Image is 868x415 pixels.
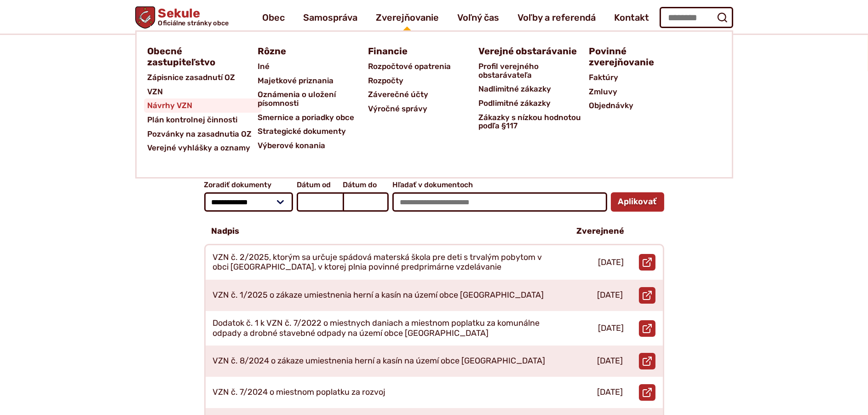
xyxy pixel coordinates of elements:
[577,226,625,236] p: Zverejnené
[479,43,578,59] a: Verejné obstarávanie
[598,356,623,366] p: [DATE]
[368,87,479,102] a: Záverečné účty
[479,96,551,110] span: Podlimitné zákazky
[611,192,664,212] button: Aplikovať
[368,87,429,102] span: Záverečné účty
[148,98,193,113] span: Návrhy VZN
[148,70,258,85] a: Zápisnice zasadnutí OZ
[204,192,293,212] select: Zoradiť dokumenty
[135,6,229,29] a: Logo Sekule, prejsť na domovskú stránku.
[148,43,247,70] a: Obecné zastupiteľstvo
[517,5,596,30] a: Voľby a referendá
[213,356,546,366] p: VZN č. 8/2024 o zákaze umiestnenia herní a kasín na území obce [GEOGRAPHIC_DATA]
[258,59,270,74] span: Iné
[258,124,346,138] span: Strategické dokumenty
[148,98,258,113] a: Návrhy VZN
[148,141,258,155] a: Verejné vyhlášky a oznamy
[258,124,368,138] a: Strategické dokumenty
[457,5,499,30] a: Voľný čas
[479,43,577,59] span: Verejné obstarávanie
[303,5,357,30] a: Samospráva
[148,85,163,99] span: VZN
[148,141,251,155] span: Verejné vyhlášky a oznamy
[589,70,700,85] a: Faktúry
[368,59,451,74] span: Rozpočtové opatrenia
[368,43,408,59] span: Financie
[258,43,287,59] span: Rôzne
[589,85,700,99] a: Zmluvy
[589,85,618,99] span: Zmluvy
[343,181,389,189] span: Dátum do
[148,127,258,141] a: Pozvánky na zasadnutia OZ
[213,387,386,398] p: VZN č. 7/2024 o miestnom poplatku za rozvoj
[589,43,689,70] a: Povinné zverejňovanie
[614,5,649,30] a: Kontakt
[258,138,368,153] a: Výberové konania
[392,181,607,189] span: Hľadať v dokumentoch
[343,192,389,212] input: Dátum do
[258,74,368,88] a: Majetkové priznania
[213,318,555,338] p: Dodatok č. 1 k VZN č. 7/2022 o miestnych daniach a miestnom poplatku za komunálne odpady a drobné...
[148,70,236,85] span: Zápisnice zasadnutí OZ
[589,70,619,85] span: Faktúry
[258,110,355,125] span: Smernice a poriadky obce
[204,181,293,189] span: Zoradiť dokumenty
[258,138,326,153] span: Výberové konania
[368,102,428,116] span: Výročné správy
[148,85,258,99] a: VZN
[212,226,240,236] p: Nadpis
[479,96,589,110] a: Podlimitné zákazky
[258,110,368,125] a: Smernice a poriadky obce
[598,387,623,398] p: [DATE]
[213,290,544,300] p: VZN č. 1/2025 o zákaze umiestnenia herní a kasín na území obce [GEOGRAPHIC_DATA]
[589,98,700,113] a: Objednávky
[479,82,589,96] a: Nadlimitné zákazky
[479,59,589,82] a: Profil verejného obstarávateľa
[158,20,229,26] span: Oficiálne stránky obce
[598,323,624,334] p: [DATE]
[148,113,258,127] a: Plán kontrolnej činnosti
[479,82,552,96] span: Nadlimitné zákazky
[368,102,479,116] a: Výročné správy
[258,43,357,59] a: Rôzne
[213,253,555,272] p: VZN č. 2/2025, ktorým sa určuje spádová materská škola pre deti s trvalým pobytom v obci [GEOGRAP...
[589,98,634,113] span: Objednávky
[135,6,155,29] img: Prejsť na domovskú stránku
[392,192,607,212] input: Hľadať v dokumentoch
[262,5,285,30] a: Obec
[297,192,343,212] input: Dátum od
[297,181,343,189] span: Dátum od
[258,74,334,88] span: Majetkové priznania
[598,258,624,268] p: [DATE]
[368,43,468,59] a: Financie
[598,290,623,300] p: [DATE]
[155,7,229,27] span: Sekule
[479,110,589,133] a: Zákazky s nízkou hodnotou podľa §117
[376,5,439,30] a: Zverejňovanie
[368,59,479,74] a: Rozpočtové opatrenia
[258,59,368,74] a: Iné
[148,127,252,141] span: Pozvánky na zasadnutia OZ
[368,74,404,88] span: Rozpočty
[258,87,368,110] a: Oznámenia o uložení písomnosti
[368,74,479,88] a: Rozpočty
[148,113,238,127] span: Plán kontrolnej činnosti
